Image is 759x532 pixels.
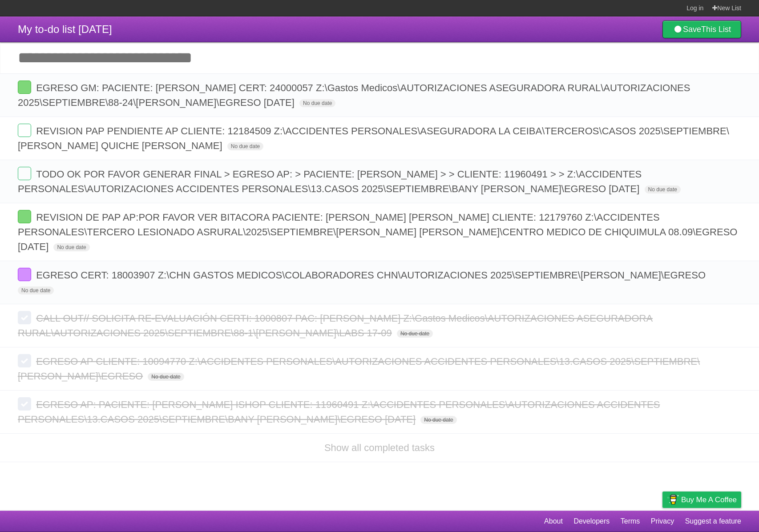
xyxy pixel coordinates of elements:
label: Done [18,81,31,94]
span: EGRESO AP CLIENTE: 10094770 Z:\ACCIDENTES PERSONALES\AUTORIZACIONES ACCIDENTES PERSONALES\13.CASO... [18,356,700,382]
a: Privacy [651,513,674,530]
span: No due date [53,243,89,251]
label: Done [18,397,31,411]
a: SaveThis List [662,20,741,38]
span: REVISION DE PAP AP:POR FAVOR VER BITACORA PACIENTE: [PERSON_NAME] [PERSON_NAME] CLIENTE: 12179760... [18,212,737,252]
span: Buy me a coffee [681,492,737,508]
span: EGRESO GM: PACIENTE: [PERSON_NAME] CERT: 24000057 Z:\Gastos Medicos\AUTORIZACIONES ASEGURADORA RU... [18,82,690,108]
span: No due date [397,330,433,338]
a: Buy me a coffee [662,492,741,508]
span: EGRESO CERT: 18003907 Z:\CHN GASTOS MEDICOS\COLABORADORES CHN\AUTORIZACIONES 2025\SEPTIEMBRE\[PER... [36,270,708,281]
span: REVISION PAP PENDIENTE AP CLIENTE: 12184509 Z:\ACCIDENTES PERSONALES\ASEGURADORA LA CEIBA\TERCERO... [18,125,729,151]
span: No due date [18,286,54,294]
span: CALL OUT// SOLICITA RE-EVALUACIÓN CERTI: 1000807 PAC: [PERSON_NAME] Z:\Gastos Medicos\AUTORIZACIO... [18,313,653,339]
a: Suggest a feature [685,513,741,530]
span: No due date [645,185,681,193]
a: About [544,513,563,530]
span: My to-do list [DATE] [18,23,112,35]
a: Terms [621,513,640,530]
label: Done [18,167,31,180]
span: No due date [148,373,184,381]
label: Done [18,268,31,281]
span: No due date [420,416,456,424]
b: This List [701,25,731,34]
span: TODO OK POR FAVOR GENERAR FINAL > EGRESO AP: > PACIENTE: [PERSON_NAME] > > CLIENTE: 11960491 > > ... [18,169,642,194]
span: No due date [227,142,263,150]
a: Developers [573,513,610,530]
span: EGRESO AP: PACIENTE: [PERSON_NAME] ISHOP CLIENTE: 11960491 Z:\ACCIDENTES PERSONALES\AUTORIZACIONE... [18,399,660,425]
a: Show all completed tasks [324,442,435,453]
label: Done [18,354,31,367]
label: Done [18,210,31,223]
label: Done [18,124,31,137]
img: Buy me a coffee [667,492,679,507]
label: Done [18,311,31,324]
span: No due date [299,99,335,107]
